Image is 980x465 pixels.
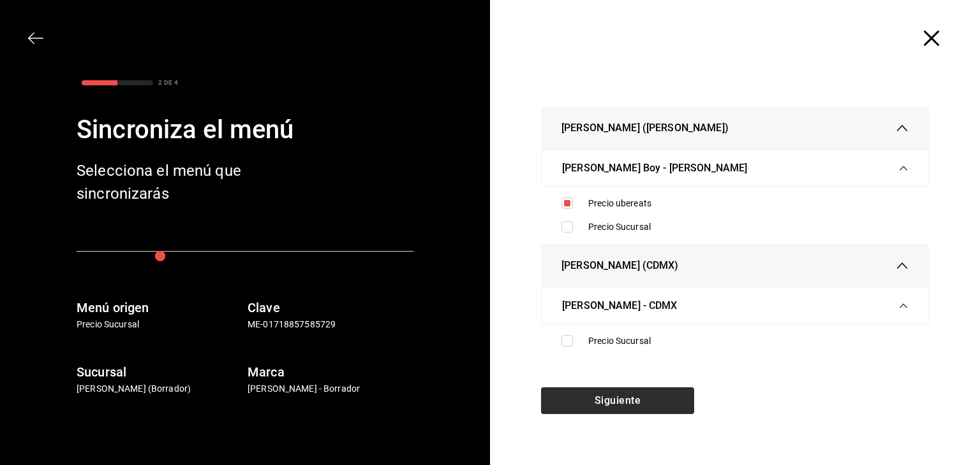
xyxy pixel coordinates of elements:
span: [PERSON_NAME] (CDMX) [561,258,679,273]
h6: Clave [248,297,413,318]
div: Selecciona el menú que sincronizarás [77,159,281,205]
div: Sincroniza el menú [77,111,413,149]
button: Siguiente [541,387,694,414]
h6: Marca [248,362,413,382]
span: [PERSON_NAME] - CDMX [562,298,678,313]
p: ME-01718857585729 [248,318,413,331]
h6: Menú origen [77,297,242,318]
span: [PERSON_NAME] ([PERSON_NAME]) [561,120,729,136]
div: Precio ubereats [588,197,909,210]
p: [PERSON_NAME] - Borrador [248,382,413,396]
div: Precio Sucursal [588,220,909,234]
p: [PERSON_NAME] (Borrador) [77,382,242,396]
span: [PERSON_NAME] Boy - [PERSON_NAME] [562,161,747,176]
div: Precio Sucursal [588,334,909,348]
p: Precio Sucursal [77,318,242,331]
div: 2 DE 4 [158,78,178,87]
h6: Sucursal [77,362,242,382]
